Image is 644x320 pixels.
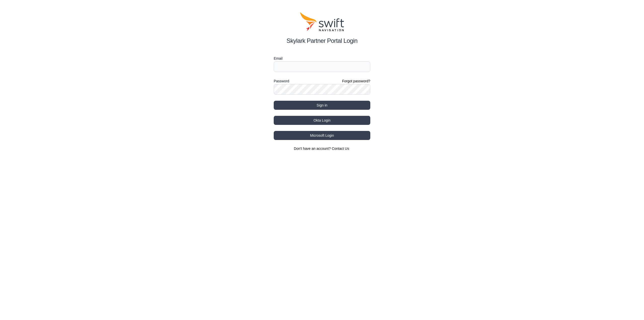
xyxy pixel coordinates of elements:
[274,78,289,84] label: Password
[332,147,349,151] a: Contact Us
[274,36,370,45] h2: Skylark Partner Portal Login
[274,116,370,125] button: Okta Login
[342,79,370,84] a: Forgot password?
[274,101,370,110] button: Sign in
[274,55,370,61] label: Email
[274,146,370,151] section: Don't have an account?
[274,131,370,140] button: Microsoft Login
